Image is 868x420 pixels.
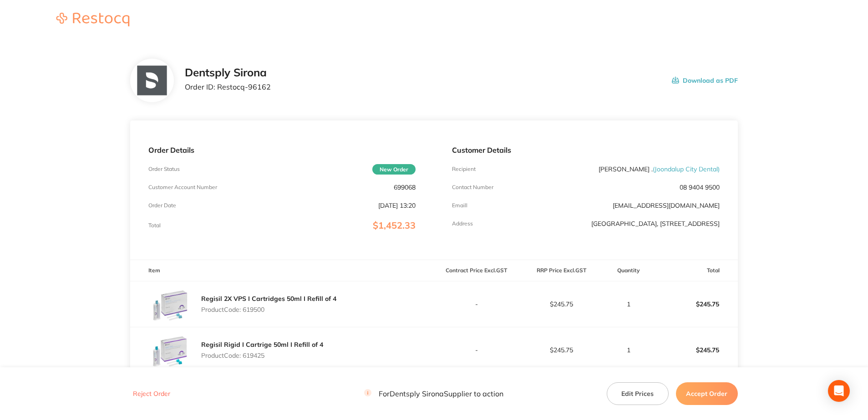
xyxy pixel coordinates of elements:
p: Order Date [148,202,176,209]
p: $245.75 [653,293,737,315]
p: For Dentsply Sirona Supplier to action [364,390,503,398]
span: $1,452.33 [373,220,416,231]
p: Total [148,222,161,229]
p: 1 [604,300,652,308]
button: Reject Order [130,390,173,398]
p: [GEOGRAPHIC_DATA], [STREET_ADDRESS] [591,220,720,227]
p: Recipient [452,166,476,172]
a: [EMAIL_ADDRESS][DOMAIN_NAME] [613,201,720,210]
img: NWxtOGY4Zw [148,281,194,327]
p: $245.75 [519,346,604,354]
p: Customer Account Number [148,184,217,190]
button: Accept Order [676,382,738,405]
a: Regisil 2X VPS I Cartridges 50ml I Refill of 4 [201,295,336,303]
p: - [434,300,518,308]
img: Restocq logo [47,13,138,26]
p: 08 9404 9500 [680,184,720,191]
p: Emaill [452,202,467,209]
button: Download as PDF [672,66,738,95]
a: Restocq logo [47,13,138,28]
span: New Order [372,164,416,175]
p: 699068 [394,184,416,191]
p: Order ID: Restocq- 96162 [185,83,271,91]
p: Contact Number [452,184,493,190]
th: Total [653,260,738,281]
p: Order Status [148,166,180,172]
p: $245.75 [519,300,604,308]
img: NTllNzd2NQ [137,66,167,95]
p: Customer Details [452,146,719,154]
p: Product Code: 619425 [201,352,323,359]
p: Address [452,220,473,227]
th: Contract Price Excl. GST [434,260,519,281]
button: Edit Prices [607,382,669,405]
span: ( Joondalup City Dental ) [653,165,720,173]
a: Regisil Rigid I Cartrige 50ml I Refill of 4 [201,340,323,349]
img: YmMyeXdobw [148,327,194,373]
p: Product Code: 619500 [201,306,336,313]
p: 1 [604,346,652,354]
p: [PERSON_NAME] . [599,165,720,173]
p: $245.75 [653,339,737,361]
p: [DATE] 13:20 [378,202,416,209]
p: Order Details [148,146,416,154]
th: RRP Price Excl. GST [519,260,604,281]
p: - [434,346,518,354]
th: Quantity [604,260,653,281]
th: Item [130,260,434,281]
div: Open Intercom Messenger [828,380,850,402]
h2: Dentsply Sirona [185,66,271,79]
